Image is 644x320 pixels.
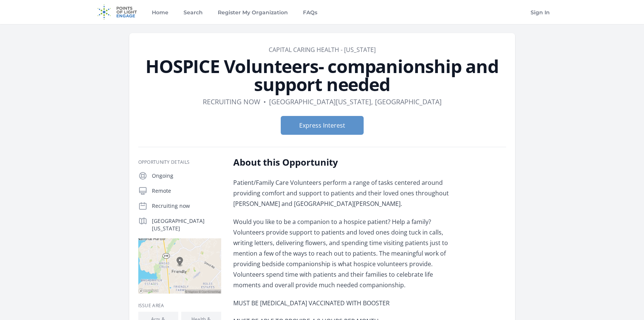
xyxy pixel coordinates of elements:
[152,187,221,195] p: Remote
[152,217,221,232] p: [GEOGRAPHIC_DATA][US_STATE]
[233,156,454,168] h2: About this Opportunity
[233,177,454,209] p: Patient/Family Care Volunteers perform a range of tasks centered around providing comfort and sup...
[152,172,221,180] p: Ongoing
[269,96,442,107] dd: [GEOGRAPHIC_DATA][US_STATE], [GEOGRAPHIC_DATA]
[138,159,221,165] h3: Opportunity Details
[152,202,221,210] p: Recruiting now
[138,57,506,93] h1: HOSPICE Volunteers- companionship and support needed
[138,303,221,309] h3: Issue area
[233,216,454,290] p: Would you like to be a companion to a hospice patient? Help a family? Volunteers provide support ...
[281,116,364,135] button: Express Interest
[203,96,260,107] dd: Recruiting now
[263,96,266,107] div: •
[269,46,376,54] a: Capital Caring Health - [US_STATE]
[138,238,221,294] img: Map
[233,298,454,308] p: MUST BE [MEDICAL_DATA] VACCINATED WITH BOOSTER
